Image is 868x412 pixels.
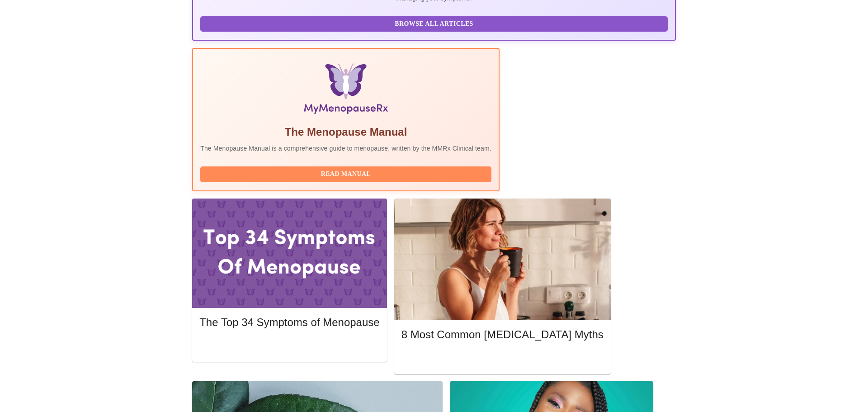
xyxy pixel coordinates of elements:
[200,144,491,153] p: The Menopause Manual is a comprehensive guide to menopause, written by the MMRx Clinical team.
[200,125,491,139] h5: The Menopause Manual
[199,341,382,349] a: Read More
[200,170,494,177] a: Read Manual
[208,340,370,351] span: Read More
[401,350,604,366] button: Read More
[199,315,379,330] h5: The Top 34 Symptoms of Menopause
[200,166,491,182] button: Read Manual
[410,353,594,364] span: Read More
[401,354,606,361] a: Read More
[209,19,659,30] span: Browse All Articles
[401,327,604,342] h5: 8 Most Common [MEDICAL_DATA] Myths
[200,19,670,27] a: Browse All Articles
[200,16,668,32] button: Browse All Articles
[246,63,445,118] img: Menopause Manual
[199,338,379,354] button: Read More
[209,169,482,180] span: Read Manual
